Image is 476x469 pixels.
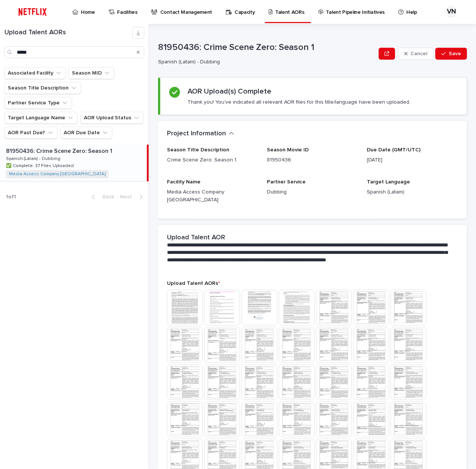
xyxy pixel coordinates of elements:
[167,130,234,138] button: Project Information
[4,97,72,109] button: Partner Service Type
[4,127,57,139] button: AOR Past Due?
[4,67,66,79] button: Associated Facility
[4,29,132,37] h1: Upload Talent AORs
[167,130,226,138] h2: Project Information
[4,112,78,124] button: Target Language Name
[6,155,62,161] p: Spanish (Latam) - Dubbing
[411,51,428,56] span: Cancel
[98,194,114,199] span: Back
[367,179,410,185] span: Target Language
[267,188,358,196] p: Dubbing
[167,188,258,204] p: Media Access Company [GEOGRAPHIC_DATA]
[167,281,220,286] span: Upload Talent AORs
[267,156,358,164] p: 81950436
[435,48,467,60] button: Save
[445,6,457,18] div: VN
[267,179,306,185] span: Partner Service
[398,48,434,60] button: Cancel
[267,147,309,152] span: Season Movie ID
[167,234,225,242] h2: Upload Talent AOR
[167,147,229,152] span: Season Title Description
[120,194,136,199] span: Next
[187,87,271,96] h2: AOR Upload(s) Complete
[449,51,461,56] span: Save
[81,112,144,124] button: AOR Upload Status
[367,188,458,196] p: Spanish (Latam)
[4,82,81,94] button: Season Title Description
[9,171,105,177] a: Media Access Company [GEOGRAPHIC_DATA]
[86,193,117,200] button: Back
[60,127,112,139] button: AOR Due Date
[15,4,50,19] img: ifQbXi3ZQGMSEF7WDB7W
[117,193,149,200] button: Next
[167,179,201,185] span: Facility Name
[6,146,114,155] p: 81950436: Crime Scene Zero: Season 1
[69,67,114,79] button: Season MID
[158,59,373,65] p: Spanish (Latam) - Dubbing
[158,42,376,53] p: 81950436: Crime Scene Zero: Season 1
[6,162,75,169] p: ✅ Complete: 37 Files Uploaded
[167,156,258,164] p: Crime Scene Zero: Season 1
[367,147,421,152] span: Due Date (GMT/UTC)
[367,156,458,164] p: [DATE]
[4,46,144,58] input: Search
[187,99,410,106] p: Thank you! You've indicated all relevant AOR files for this title/language have been uploaded.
